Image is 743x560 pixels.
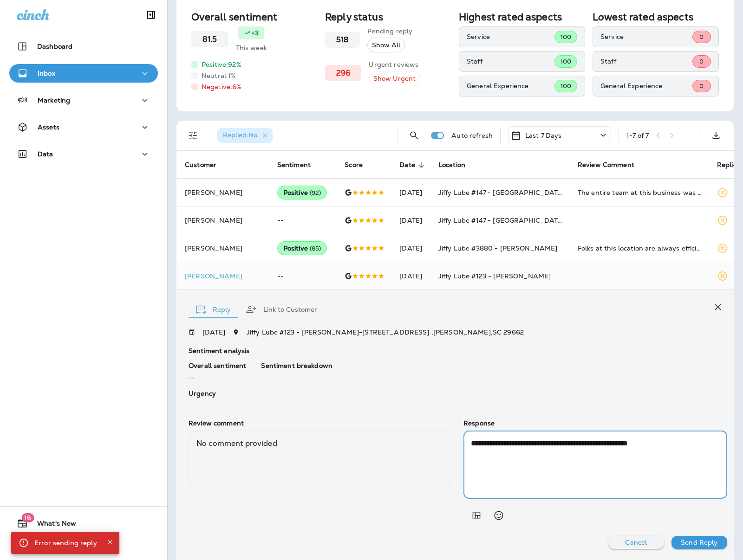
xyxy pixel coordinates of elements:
p: Negative: 6 % [202,82,242,91]
h2: Highest rated aspects [459,11,585,23]
span: Customer [185,161,216,169]
span: Location [438,161,477,169]
button: Link to Customer [238,293,325,326]
p: Pending reply [367,26,412,36]
td: [DATE] [392,262,431,290]
button: Data [9,145,158,163]
div: Replied:No [217,128,273,143]
button: Cancel [608,536,664,549]
p: [DATE] [202,328,225,336]
div: Positive [277,241,327,255]
p: [PERSON_NAME] [185,245,262,252]
p: Staff [467,58,554,65]
p: Neutral: 1 % [202,71,236,80]
div: The entire team at this business was so kind and professional! From the initial phone call with J... [578,188,702,197]
span: Review Comment [578,161,634,169]
button: Export as CSV [707,126,725,145]
button: Filters [184,126,202,145]
button: Search Reviews [405,126,424,145]
button: Dashboard [9,37,158,56]
span: Score [345,161,363,169]
span: Location [438,161,465,169]
h3: 296 [336,69,350,77]
p: [PERSON_NAME] [185,217,262,224]
div: Positive [277,186,327,200]
span: Jiffy Lube #3880 - [PERSON_NAME] [438,244,557,252]
p: Staff [600,58,692,65]
p: Service [600,33,692,40]
span: 100 [561,82,571,90]
p: This week [236,43,267,52]
h2: Overall sentiment [191,11,318,23]
span: Date [399,161,427,169]
span: What's New [28,520,76,531]
p: Marketing [38,97,70,104]
span: Replied [717,161,741,169]
button: Assets [9,118,158,136]
h2: Reply status [325,11,451,23]
p: Response [463,419,727,427]
p: Urgency [189,390,246,397]
span: ( 85 ) [310,245,321,252]
span: 0 [699,82,704,90]
td: [DATE] [392,206,431,234]
span: ( 92 ) [310,189,321,197]
span: 0 [699,58,704,65]
span: 100 [561,33,571,41]
button: 16What's New [9,514,158,533]
button: Add in a premade template [467,506,486,525]
button: Inbox [9,64,158,83]
td: [DATE] [392,234,431,262]
span: Score [345,161,375,169]
td: -- [270,262,338,290]
p: Assets [38,123,59,131]
p: General Experience [467,82,554,90]
h2: Lowest rated aspects [593,11,719,23]
p: [PERSON_NAME] [185,189,262,196]
p: Last 7 Days [525,132,562,139]
span: Jiffy Lube #147 - [GEOGRAPHIC_DATA] [438,188,565,197]
button: Collapse Sidebar [138,6,164,24]
button: Marketing [9,91,158,109]
p: Positive: 92 % [202,60,241,69]
td: [DATE] [392,179,431,206]
span: Jiffy Lube #123 - [PERSON_NAME] [438,272,551,280]
span: Jiffy Lube #123 - [PERSON_NAME] - [STREET_ADDRESS] , [PERSON_NAME] , SC 29662 [247,328,524,336]
span: Review Comment [578,161,646,169]
span: 0 [699,33,704,41]
p: Auto refresh [451,132,493,139]
span: 100 [561,58,571,65]
button: Support [9,536,158,555]
h3: 81.5 [202,35,217,44]
p: Dashboard [37,43,72,50]
p: General Experience [600,82,692,90]
p: Overall sentiment [189,362,246,369]
div: 1 - 7 of 7 [626,132,649,139]
p: Data [38,150,53,158]
span: Sentiment [277,161,311,169]
button: Reply [189,293,238,326]
div: Folks at this location are always efficient and respectful. I truly appreciate that they review t... [578,244,702,253]
p: Sentiment breakdown [261,362,727,369]
td: -- [270,206,338,234]
span: Jiffy Lube #147 - [GEOGRAPHIC_DATA] [438,216,565,225]
p: Urgent reviews [369,60,420,69]
span: Date [399,161,415,169]
button: Select an emoji [489,506,508,525]
span: 16 [21,513,34,522]
p: +3 [251,28,259,38]
div: Error sending reply [34,534,97,551]
button: Close [104,536,116,547]
span: Replied : No [223,131,257,139]
div: -- [189,362,246,382]
span: Sentiment [277,161,323,169]
p: Service [467,33,554,40]
h3: 518 [336,35,349,44]
div: No comment provided [189,431,452,486]
p: Sentiment analysis [189,347,727,354]
button: Show All [367,38,405,53]
p: [PERSON_NAME] [185,272,262,280]
p: Review comment [189,419,452,427]
button: Show Urgent [369,71,420,86]
p: Send Reply [681,539,717,546]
